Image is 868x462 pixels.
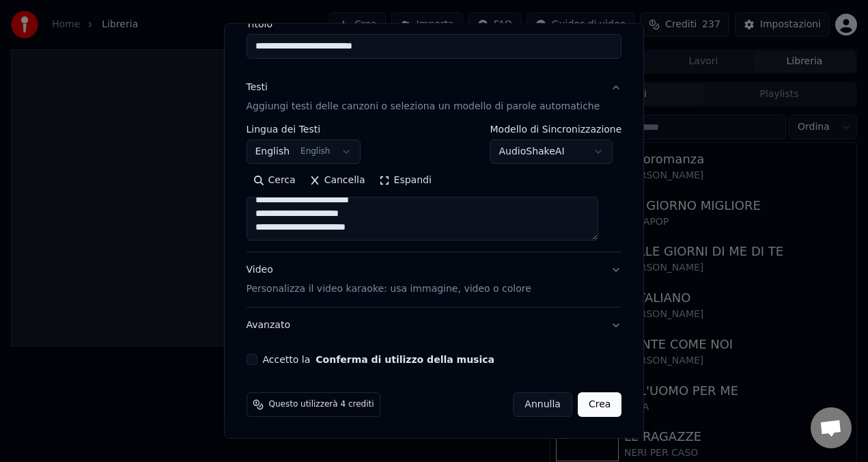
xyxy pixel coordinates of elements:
[247,308,622,343] button: Avanzato
[490,124,622,134] label: Modello di Sincronizzazione
[578,392,621,417] button: Crea
[247,100,600,113] p: Aggiungi testi delle canzoni o seleziona un modello di parole automatiche
[247,70,622,124] button: TestiAggiungi testi delle canzoni o seleziona un modello di parole automatiche
[263,355,494,364] label: Accetto la
[247,263,531,296] div: Video
[247,169,303,191] button: Cerca
[247,81,268,94] div: Testi
[316,355,494,364] button: Accetto la
[247,124,361,134] label: Lingua dei Testi
[303,169,372,191] button: Cancella
[247,252,622,307] button: VideoPersonalizza il video karaoke: usa immagine, video o colore
[247,282,531,296] p: Personalizza il video karaoke: usa immagine, video o colore
[513,392,572,417] button: Annulla
[247,124,622,252] div: TestiAggiungi testi delle canzoni o seleziona un modello di parole automatiche
[372,169,438,191] button: Espandi
[269,399,374,410] span: Questo utilizzerà 4 crediti
[247,19,622,29] label: Titolo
